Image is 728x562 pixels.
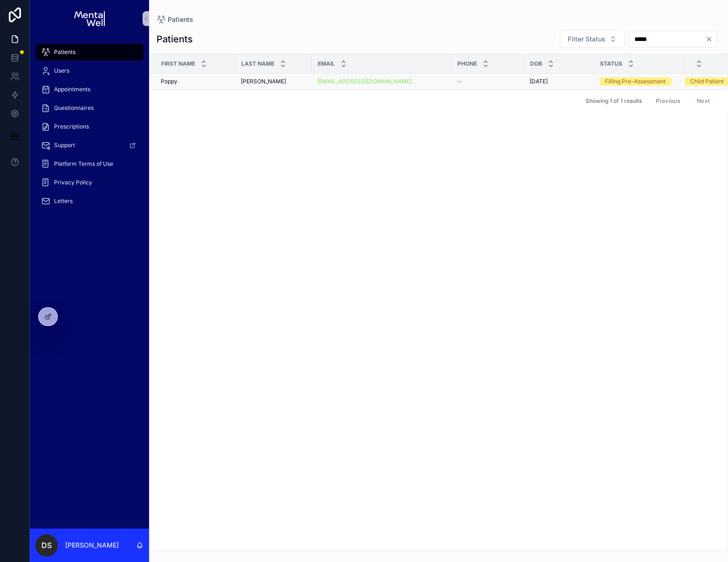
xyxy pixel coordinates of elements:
[54,197,73,205] span: Letters
[54,123,89,130] span: Prescriptions
[156,33,193,46] h1: Patients
[161,60,195,68] span: First Name
[241,60,274,68] span: Last Name
[457,78,463,85] span: --
[35,100,143,116] a: Questionnaires
[54,86,90,93] span: Appointments
[54,160,113,168] span: Platform Terms of Use
[705,35,716,43] button: Clear
[530,78,548,85] span: [DATE]
[560,30,625,48] button: Select Button
[156,15,193,24] a: Patients
[600,60,622,68] span: Status
[74,11,104,26] img: App logo
[35,156,143,172] a: Platform Terms of Use
[54,48,75,56] span: Patients
[317,78,412,85] a: [EMAIL_ADDRESS][DOMAIN_NAME]
[585,97,641,105] span: Showing 1 of 1 results
[65,541,119,550] p: [PERSON_NAME]
[161,78,177,85] span: Poppy
[54,67,69,74] span: Users
[599,77,679,86] a: Filling Pre-Assessment
[161,78,230,85] a: Poppy
[35,44,143,61] a: Patients
[690,77,724,86] div: Child Patient
[168,15,193,24] span: Patients
[54,104,94,112] span: Questionnaires
[241,78,306,85] a: [PERSON_NAME]
[241,78,286,85] span: [PERSON_NAME]
[568,34,606,44] span: Filter Status
[318,60,335,68] span: Email
[457,78,518,85] a: --
[41,540,52,551] span: DS
[35,174,143,191] a: Privacy Policy
[35,137,143,154] a: Support
[35,62,143,79] a: Users
[530,60,542,68] span: DOB
[35,193,143,210] a: Letters
[35,81,143,98] a: Appointments
[54,179,92,186] span: Privacy Policy
[317,78,446,85] a: [EMAIL_ADDRESS][DOMAIN_NAME]
[530,78,588,85] a: [DATE]
[30,37,149,222] div: scrollable content
[35,118,143,135] a: Prescriptions
[54,142,75,149] span: Support
[457,60,477,68] span: Phone
[605,77,666,86] div: Filling Pre-Assessment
